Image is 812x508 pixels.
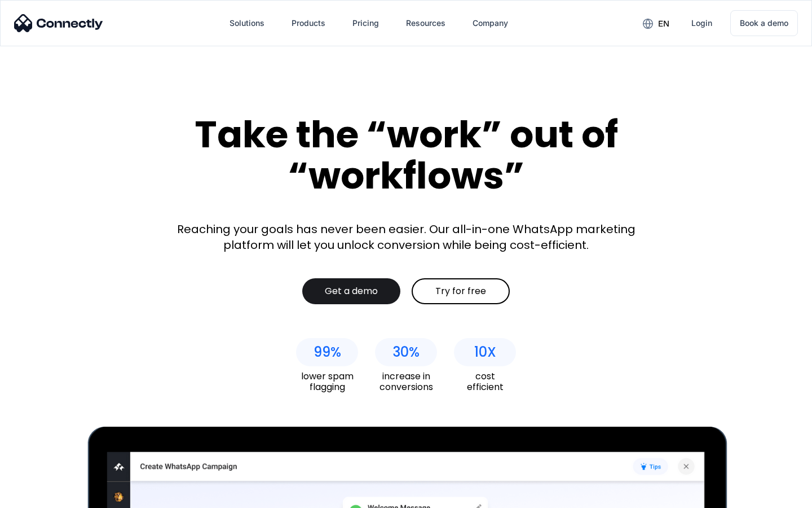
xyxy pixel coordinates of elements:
[406,15,445,31] div: Resources
[412,278,510,304] a: Try for free
[314,344,341,360] div: 99%
[454,371,516,392] div: cost efficient
[473,15,508,31] div: Company
[169,221,643,253] div: Reaching your goals has never been easier. Our all-in-one WhatsApp marketing platform will let yo...
[292,15,325,31] div: Products
[325,286,378,297] div: Get a demo
[435,286,486,297] div: Try for free
[14,14,103,32] img: Connectly Logo
[302,278,400,304] a: Get a demo
[392,344,420,360] div: 30%
[23,488,68,504] ul: Language list
[343,10,388,37] a: Pricing
[152,114,660,196] div: Take the “work” out of “workflows”
[352,15,379,31] div: Pricing
[474,344,496,360] div: 10X
[658,16,669,32] div: en
[730,10,798,36] a: Book a demo
[11,488,68,504] aside: Language selected: English
[682,10,721,37] a: Login
[691,15,712,31] div: Login
[375,371,437,392] div: increase in conversions
[230,15,264,31] div: Solutions
[296,371,358,392] div: lower spam flagging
